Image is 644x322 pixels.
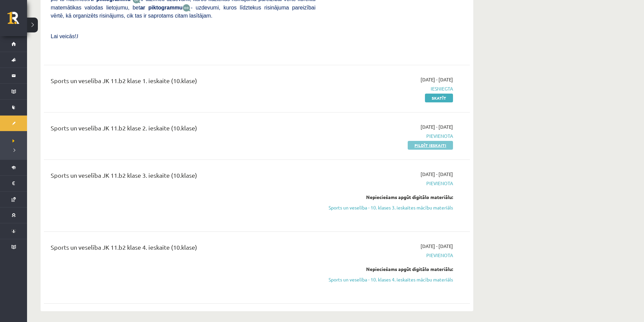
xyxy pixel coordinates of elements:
div: Sports un veselība JK 11.b2 klase 2. ieskaite (10.klase) [51,123,315,136]
a: Pildīt ieskaiti [408,141,453,150]
span: [DATE] - [DATE] [421,123,453,130]
span: [DATE] - [DATE] [421,243,453,250]
a: Skatīt [425,94,453,102]
span: Pievienota [326,132,453,140]
a: Rīgas 1. Tālmācības vidusskola [7,12,27,29]
div: Nepieciešams apgūt digitālo materiālu: [326,194,453,201]
span: Pievienota [326,180,453,187]
span: Pievienota [326,252,453,259]
span: [DATE] - [DATE] [421,171,453,178]
b: ar piktogrammu [140,5,183,10]
div: Sports un veselība JK 11.b2 klase 4. ieskaite (10.klase) [51,243,315,255]
span: J [76,33,78,39]
div: Sports un veselība JK 11.b2 klase 3. ieskaite (10.klase) [51,171,315,183]
div: Sports un veselība JK 11.b2 klase 1. ieskaite (10.klase) [51,76,315,89]
a: Sports un veselība - 10. klases 3. ieskaites mācību materiāls [326,204,453,211]
div: Nepieciešams apgūt digitālo materiālu: [326,266,453,273]
a: Sports un veselība - 10. klases 4. ieskaites mācību materiāls [326,276,453,283]
img: wKvN42sLe3LLwAAAABJRU5ErkJggg== [183,4,191,12]
span: - uzdevumi, kuros līdztekus risinājuma pareizībai vērtē, kā organizēts risinājums, cik tas ir sap... [51,5,315,19]
span: [DATE] - [DATE] [421,76,453,83]
span: Iesniegta [326,85,453,92]
span: Lai veicās! [51,33,76,39]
